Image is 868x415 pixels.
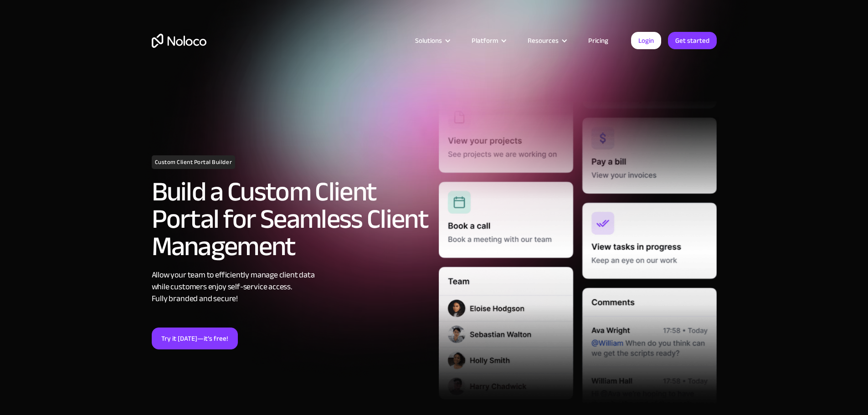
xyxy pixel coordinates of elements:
[404,35,460,46] div: Solutions
[460,35,516,46] div: Platform
[415,35,442,46] div: Solutions
[152,34,206,48] a: home
[577,35,620,46] a: Pricing
[152,178,430,260] h2: Build a Custom Client Portal for Seamless Client Management
[152,328,238,349] a: Try it [DATE]—it’s free!
[668,32,717,49] a: Get started
[631,32,661,49] a: Login
[152,155,236,169] h1: Custom Client Portal Builder
[528,35,559,46] div: Resources
[516,35,577,46] div: Resources
[152,269,430,305] div: Allow your team to efficiently manage client data while customers enjoy self-service access. Full...
[472,35,498,46] div: Platform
